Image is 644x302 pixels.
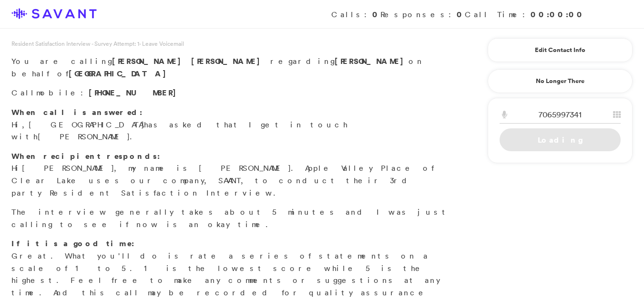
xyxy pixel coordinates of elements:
[11,40,184,48] span: Resident Satisfaction Interview - Survey Attempt: 1 - Leave Voicemail
[11,55,451,80] p: You are calling regarding on behalf of
[29,120,144,129] span: [GEOGRAPHIC_DATA]
[531,9,585,20] strong: 00:00:00
[36,88,81,97] span: mobile
[11,206,451,230] p: The interview generally takes about 5 minutes and I was just calling to see if now is an okay time.
[38,132,130,141] span: [PERSON_NAME]
[69,68,171,79] strong: [GEOGRAPHIC_DATA]
[11,87,451,99] p: Call :
[89,87,181,98] span: [PHONE_NUMBER]
[457,9,465,20] strong: 0
[191,56,265,66] span: [PERSON_NAME]
[335,56,409,66] strong: [PERSON_NAME]
[372,9,380,20] strong: 0
[22,163,114,173] span: [PERSON_NAME]
[11,238,134,249] strong: If it is a good time:
[488,69,633,93] a: No Longer There
[500,128,621,151] a: Loading
[112,56,186,66] span: [PERSON_NAME]
[11,107,143,117] strong: When call is answered:
[11,151,160,161] strong: When recipient responds:
[11,106,451,143] p: Hi, has asked that I get in touch with .
[11,150,451,199] p: Hi , my name is [PERSON_NAME]. Apple Valley Place of Clear Lake uses our company, SAVANT, to cond...
[500,42,621,58] a: Edit Contact Info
